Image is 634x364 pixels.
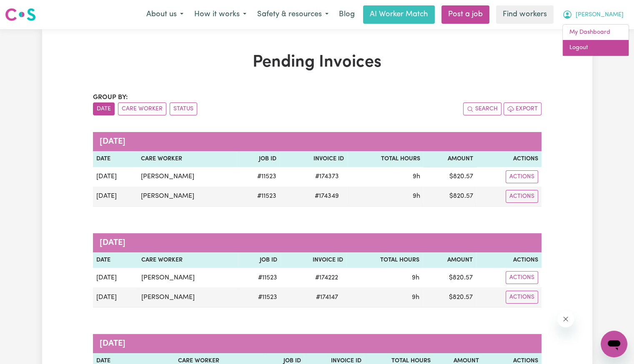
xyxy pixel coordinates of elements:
span: 9 hours [412,193,420,199]
td: [DATE] [93,187,138,207]
span: # 174373 [310,172,344,182]
button: About us [141,6,189,23]
td: $ 820.57 [423,167,476,187]
th: Care Worker [138,252,238,268]
span: 9 hours [412,274,419,281]
td: [PERSON_NAME] [138,187,237,207]
td: [DATE] [93,287,138,307]
span: 9 hours [412,173,420,180]
span: Need any help? [5,6,50,12]
a: Blog [334,5,360,24]
th: Invoice ID [280,151,347,167]
span: # 174349 [310,191,344,201]
caption: [DATE] [93,132,541,151]
a: Find workers [496,5,554,24]
th: Actions [476,252,541,268]
a: AI Worker Match [363,5,435,24]
iframe: Close message [557,311,574,327]
th: Date [93,151,138,167]
button: Safety & resources [252,6,334,23]
th: Amount [423,151,476,167]
button: Export [504,102,541,115]
button: Search [463,102,501,115]
a: Careseekers logo [5,5,36,24]
button: sort invoices by date [93,102,115,115]
button: My Account [557,6,629,23]
th: Actions [476,151,541,167]
button: sort invoices by care worker [118,102,166,115]
a: Logout [563,40,629,56]
td: # 11523 [238,268,281,287]
span: 9 hours [412,294,419,301]
h1: Pending Invoices [93,52,541,72]
td: [PERSON_NAME] [138,167,237,187]
th: Care Worker [138,151,237,167]
span: Group by: [93,94,128,101]
span: # 174147 [311,292,343,302]
iframe: Button to launch messaging window [601,331,627,357]
th: Date [93,252,138,268]
td: # 11523 [237,187,280,207]
a: My Dashboard [563,25,629,40]
button: Actions [506,291,538,304]
button: Actions [506,271,538,284]
td: $ 820.57 [423,187,476,207]
td: [DATE] [93,268,138,287]
th: Job ID [238,252,281,268]
th: Total Hours [347,151,423,167]
img: Careseekers logo [5,7,36,22]
td: [DATE] [93,167,138,187]
td: [PERSON_NAME] [138,287,238,307]
span: # 174222 [310,273,343,283]
th: Amount [423,252,476,268]
td: $ 820.57 [423,287,476,307]
button: sort invoices by paid status [170,102,197,115]
button: How it works [189,6,252,23]
td: # 11523 [238,287,281,307]
button: Actions [506,170,538,183]
th: Job ID [237,151,280,167]
th: Invoice ID [281,252,346,268]
button: Actions [506,190,538,203]
td: # 11523 [237,167,280,187]
span: [PERSON_NAME] [576,10,624,20]
div: My Account [562,24,629,56]
caption: [DATE] [93,233,541,252]
td: $ 820.57 [423,268,476,287]
a: Post a job [441,5,489,24]
td: [PERSON_NAME] [138,268,238,287]
caption: [DATE] [93,334,541,353]
th: Total Hours [346,252,423,268]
